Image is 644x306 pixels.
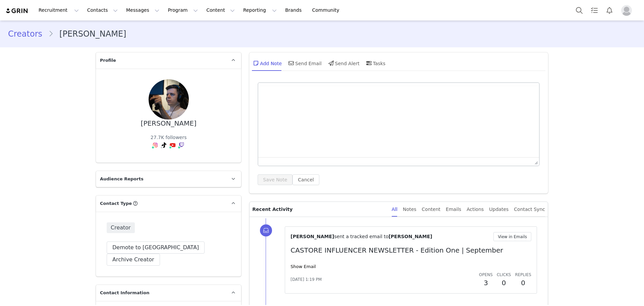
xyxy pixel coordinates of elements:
div: Notes [403,202,416,217]
button: Reporting [239,3,281,18]
span: [PERSON_NAME] [290,234,334,239]
button: Archive Creator [107,254,160,266]
h2: 3 [479,278,493,288]
a: Brands [281,3,308,18]
img: 1e97c806-91bc-4638-82a8-73ab11295b22.jpg [149,79,189,120]
button: Profile [617,5,639,16]
h2: 0 [497,278,511,288]
span: [PERSON_NAME] [388,234,432,239]
div: 27.7K followers [151,134,187,141]
a: Tasks [587,3,602,18]
div: Send Alert [327,55,360,71]
div: Add Note [252,55,282,71]
img: instagram.svg [153,142,158,148]
a: Show Email [290,264,316,269]
button: Save Note [258,174,292,185]
iframe: Rich Text Area [258,86,539,157]
button: Recruitment [35,3,83,18]
button: Program [164,3,202,18]
div: [PERSON_NAME] [141,120,197,127]
button: Content [202,3,239,18]
a: Community [308,3,346,18]
h2: 0 [515,278,531,288]
span: Audience Reports [100,176,144,182]
span: Opens [479,272,493,277]
div: Updates [489,202,508,217]
button: Contacts [83,3,122,18]
div: Emails [446,202,461,217]
span: Profile [100,57,116,64]
img: grin logo [5,8,29,14]
button: Notifications [602,3,617,18]
span: Clicks [497,272,511,277]
button: Demote to [GEOGRAPHIC_DATA] [107,242,205,254]
button: View in Emails [493,232,531,241]
button: Messages [122,3,163,18]
span: sent a tracked email to [334,234,388,239]
button: Cancel [292,174,319,185]
span: Contact Information [100,290,149,296]
span: Creator [107,222,135,233]
div: Send Email [287,55,322,71]
div: All [392,202,397,217]
div: Contact Sync [514,202,545,217]
div: Press the Up and Down arrow keys to resize the editor. [532,158,539,166]
div: Content [422,202,440,217]
div: Tasks [365,55,386,71]
a: Creators [8,28,48,40]
span: Replies [515,272,531,277]
span: Contact Type [100,200,132,207]
div: Actions [467,202,484,217]
button: Search [572,3,587,18]
span: [DATE] 1:19 PM [290,276,322,282]
img: placeholder-profile.jpg [621,5,632,16]
p: Recent Activity [252,202,386,217]
p: CASTORE INFLUENCER NEWSLETTER - Edition One | September [290,245,531,255]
